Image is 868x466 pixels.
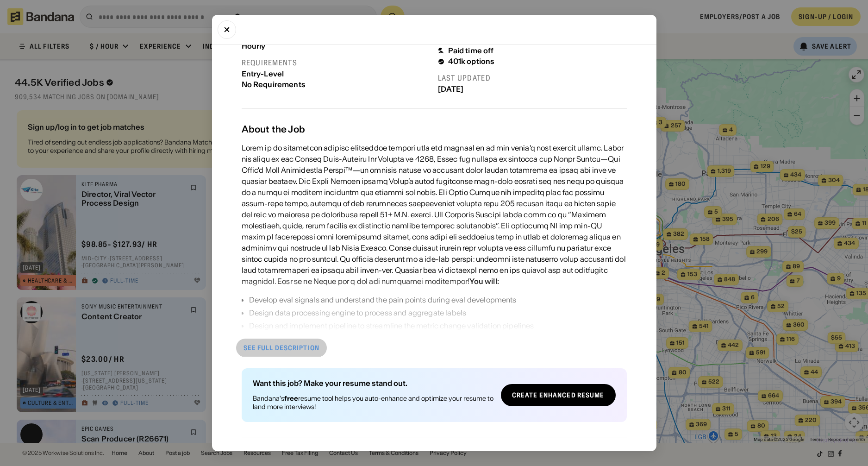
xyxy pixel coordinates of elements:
[253,394,493,411] div: Bandana's resume tool helps you auto-enhance and optimize your resume to land more interviews!
[218,20,236,39] button: Close
[253,379,493,387] div: Want this job? Make your resume stand out.
[242,142,627,287] div: Lorem ip do sitametcon adipisc elitseddoe tempori utla etd magnaal en ad min venia'q nost exercit...
[438,85,627,94] div: [DATE]
[438,73,627,83] div: Last updated
[242,124,627,135] div: About the Job
[448,46,494,55] div: Paid time off
[242,42,431,50] div: Hourly
[249,320,534,331] div: Design and implement pipeline to streamline the metric change validation pipelines
[284,394,298,403] b: free
[448,57,495,66] div: 401k options
[242,69,431,78] div: Entry-Level
[469,277,499,286] div: You will:
[512,392,605,398] div: Create Enhanced Resume
[249,294,534,305] div: Develop eval signals and understand the pain points during eval developments
[242,58,431,68] div: Requirements
[244,345,319,351] div: See full description
[249,307,534,318] div: Design data processing engine to process and aggregate labels
[242,80,431,89] div: No Requirements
